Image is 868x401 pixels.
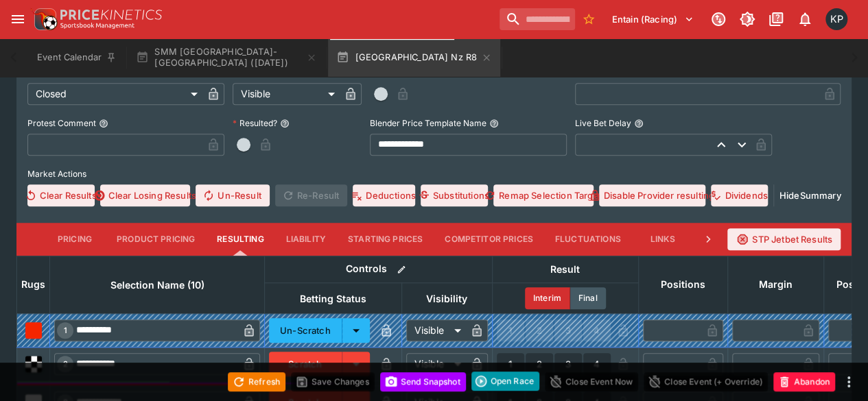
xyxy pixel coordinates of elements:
button: Fluctuations [544,223,632,256]
button: Blender Price Template Name [489,119,499,128]
p: Live Bet Delay [575,117,631,129]
div: split button [471,372,539,391]
button: Un-Scratch [269,318,342,343]
button: Toggle light/dark mode [735,7,760,32]
button: Open Race [471,372,539,391]
img: PriceKinetics Logo [30,5,58,33]
div: Visible [406,353,466,375]
div: Visible [233,83,339,105]
button: No Bookmarks [578,8,600,30]
span: Re-Result [275,184,347,206]
button: Starting Prices [337,223,434,256]
button: Dividends [711,184,768,206]
button: Select Tenant [604,8,702,30]
span: Betting Status [285,291,382,307]
button: Un-Result [196,184,269,206]
span: Visibility [411,291,482,307]
button: Final [570,287,606,309]
button: Send Snapshot [380,372,466,391]
span: Selection Name (10) [95,277,220,293]
button: Event Calendar [29,38,125,77]
label: Market Actions [27,164,841,184]
button: Documentation [764,7,788,32]
th: Rugs [17,256,50,313]
button: Pricing [44,223,106,256]
div: Closed [27,83,202,105]
button: Interim [525,287,570,309]
button: Disable Provider resulting [599,184,705,206]
button: Kedar Pandit [821,4,852,34]
th: Margin [727,256,823,313]
p: Blender Price Template Name [370,117,486,129]
div: Kedar Pandit [825,8,847,30]
button: SMM [GEOGRAPHIC_DATA]-[GEOGRAPHIC_DATA] ([DATE]) [128,38,325,77]
img: PriceKinetics [60,10,162,20]
span: 1 [61,326,70,335]
button: STP Jetbet Results [727,228,841,250]
button: Resulting [206,223,274,256]
button: Substitutions [421,184,488,206]
button: Bulk edit [392,260,410,278]
th: Result [492,256,638,282]
button: Live Bet Delay [634,119,644,128]
button: Notifications [793,7,817,32]
button: 4 [583,353,611,375]
img: Sportsbook Management [60,23,134,29]
button: Clear Losing Results [100,184,190,206]
button: 3 [554,353,582,375]
button: Links [632,223,694,256]
p: Resulted? [233,117,277,129]
input: search [500,8,575,30]
p: Protest Comment [27,117,96,129]
button: Scratch [269,352,342,376]
span: 2 [60,359,71,369]
button: HideSummary [779,184,841,206]
button: Price Limits [694,223,771,256]
button: Clear Results [27,184,95,206]
button: Resulted? [280,119,290,128]
button: Protest Comment [99,119,108,128]
button: Remap Selection Target [493,184,594,206]
button: Deductions [353,184,415,206]
button: Connected to PK [706,7,731,32]
button: Product Pricing [106,223,206,256]
button: 1 [497,353,524,375]
button: [GEOGRAPHIC_DATA] Nz R8 [328,38,500,77]
button: 2 [526,353,553,375]
button: more [841,374,857,390]
th: Positions [638,256,727,313]
button: Competitor Prices [434,223,544,256]
button: Refresh [228,372,285,391]
th: Controls [265,256,493,282]
button: Abandon [773,372,835,391]
button: open drawer [5,7,30,32]
span: Mark an event as closed and abandoned. [773,374,835,387]
div: Visible [406,319,466,341]
button: Liability [275,223,337,256]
